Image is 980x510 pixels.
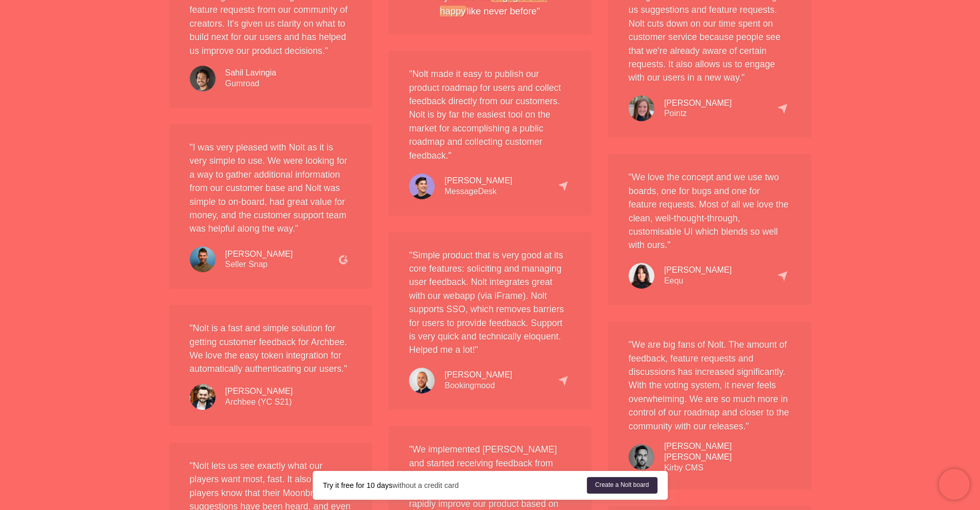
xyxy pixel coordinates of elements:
[629,96,654,121] img: testimonial-maggie.52abda0f92.jpg
[190,66,216,91] img: testimonial-sahil.2236960693.jpg
[409,249,571,357] p: "Simple product that is very good at its core features: soliciting and managing user feedback. No...
[629,263,654,289] img: testimonial-avida.9237efe1a7.jpg
[664,441,791,463] div: [PERSON_NAME] [PERSON_NAME]
[664,98,732,120] div: Pointz
[664,441,791,473] div: Kirby CMS
[444,176,512,197] div: MessageDesk
[190,384,216,410] img: testimonial-dragos.5ba1ec0a09.jpg
[225,68,277,89] div: Gumroad
[225,249,293,260] div: [PERSON_NAME]
[225,68,277,79] div: Sahil Lavingia
[558,181,568,192] img: capterra.78f6e3bf33.png
[225,386,293,408] div: Archbee (YC S21)
[169,305,372,426] div: " Nolt is a fast and simple solution for getting customer feedback for Archbee. We love the easy ...
[444,370,512,381] div: [PERSON_NAME]
[939,469,970,500] iframe: Chatra live chat
[409,174,435,199] img: testimonial-josh.827cc021f2.jpg
[629,444,654,470] img: testimonial-bastian.e7fe6e24a1.jpg
[664,98,732,109] div: [PERSON_NAME]
[225,386,293,397] div: [PERSON_NAME]
[409,368,435,393] img: testimonial-wouter.8104910475.jpg
[629,171,791,252] p: "We love the concept and we use two boards, one for bugs and one for feature requests. Most of al...
[664,265,732,287] div: Eequ
[587,477,657,494] a: Create a Nolt board
[190,247,216,272] img: testimonial-adrian.deb30e08c6.jpg
[608,322,811,489] div: " We are big fans of Nolt. The amount of feedback, feature requests and discussions has increased...
[225,249,293,271] div: Seller Snap
[444,370,512,391] div: Bookingmood
[777,103,788,114] img: capterra.78f6e3bf33.png
[664,265,732,276] div: [PERSON_NAME]
[444,176,512,186] div: [PERSON_NAME]
[777,271,788,281] img: capterra.78f6e3bf33.png
[323,480,587,490] div: without a credit card
[323,481,393,489] strong: Try it free for 10 days
[338,254,349,265] img: g2.cb6f757962.png
[558,375,568,386] img: capterra.78f6e3bf33.png
[190,141,352,236] p: "I was very pleased with Nolt as it is very simple to use. We were looking for a way to gather ad...
[409,67,571,162] p: "Nolt made it easy to publish our product roadmap for users and collect feedback directly from ou...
